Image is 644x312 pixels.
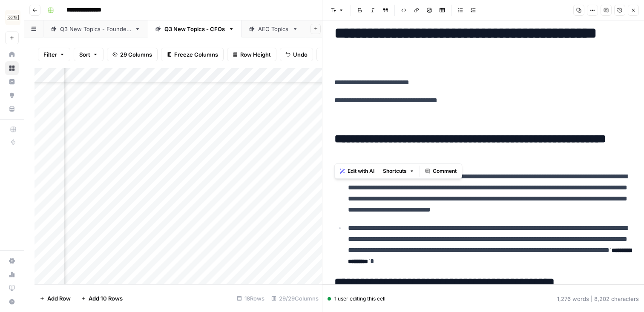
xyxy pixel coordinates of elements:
[34,292,76,305] button: Add Row
[233,292,268,305] div: 18 Rows
[74,48,103,61] button: Sort
[293,50,308,59] span: Undo
[38,48,70,61] button: Filter
[79,50,90,59] span: Sort
[76,292,128,305] button: Add 10 Rows
[161,48,224,61] button: Freeze Columns
[240,50,271,59] span: Row Height
[148,20,241,37] a: Q3 New Topics - CFOs
[107,48,158,61] button: 29 Columns
[336,166,378,177] button: Edit with AI
[5,10,20,25] img: Carta Logo
[348,167,374,175] span: Edit with AI
[5,75,19,89] a: Insights
[5,268,19,281] a: Usage
[5,281,19,295] a: Learning Hub
[328,295,385,303] div: 1 user editing this cell
[89,294,123,303] span: Add 10 Rows
[174,50,218,59] span: Freeze Columns
[5,7,19,28] button: Workspace: Carta
[43,50,57,59] span: Filter
[43,20,148,37] a: Q3 New Topics - Founders
[5,254,19,268] a: Settings
[5,48,19,61] a: Home
[258,25,289,33] div: AEO Topics
[164,25,225,33] div: Q3 New Topics - CFOs
[60,25,131,33] div: Q3 New Topics - Founders
[120,50,152,59] span: 29 Columns
[47,294,71,303] span: Add Row
[557,295,639,303] div: 1,276 words | 8,202 characters
[383,167,407,175] span: Shortcuts
[5,102,19,116] a: Your Data
[5,89,19,102] a: Opportunities
[422,166,460,177] button: Comment
[241,20,305,37] a: AEO Topics
[379,166,418,177] button: Shortcuts
[5,61,19,75] a: Browse
[227,48,276,61] button: Row Height
[433,167,457,175] span: Comment
[280,48,313,61] button: Undo
[5,295,19,309] button: Help + Support
[268,292,322,305] div: 29/29 Columns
